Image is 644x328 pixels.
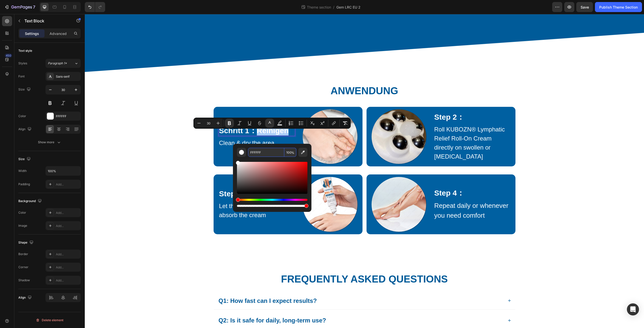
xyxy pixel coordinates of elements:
[183,69,377,85] h2: Rich Text Editor. Editing area: main
[291,150,294,156] span: %
[56,224,79,228] div: Add...
[218,95,273,150] img: gempages_567990503249806377-b70033f1-2fb6-48b8-9ca5-d4b86db59466.png
[627,303,639,315] div: Open Intercom Messenger
[18,316,81,324] button: Delete element
[134,111,211,122] div: Rich Text Editor. Editing area: main
[134,188,210,206] p: Let the roller massage & absorb the cream
[134,175,210,184] p: Step 3：
[2,2,37,12] button: 7
[48,61,67,66] span: Paragraph 1*
[5,54,12,58] div: 450
[38,140,61,145] div: Show more
[18,198,43,205] div: Background
[25,31,39,36] p: Settings
[349,111,425,147] p: Roll KUBOZN® Lymphatic Relief Roll-On Cream directly on swollen or [MEDICAL_DATA]
[33,4,35,10] p: 7
[18,86,32,93] div: Size
[333,5,334,10] span: /
[134,302,242,310] p: Q2: Is it safe for daily, long-term use?
[18,61,27,66] div: Styles
[349,98,425,108] p: Step 2：
[193,118,351,129] div: Editor contextual toolbar
[134,112,210,121] p: Schritt 1：
[287,163,342,218] img: gempages_567990503249806377-19c17109-f3e5-4082-9936-164bfe7b4041.png
[18,169,27,173] div: Width
[56,182,79,187] div: Add...
[56,114,79,119] div: FFFFFF
[581,5,589,9] span: Save
[134,124,211,134] div: Rich Text Editor. Editing area: main
[56,74,79,79] div: Sans-serif
[18,223,27,228] div: Image
[18,265,28,269] div: Corner
[18,182,30,186] div: Padding
[18,252,28,256] div: Border
[85,14,644,328] iframe: Design area
[237,199,307,201] div: Hue
[134,124,210,133] p: Clean & dry the area
[248,148,284,157] input: E.g FFFFFF
[287,95,342,150] img: gempages_567990503249806377-15aa8787-1516-4376-aba5-9c03926823ca.png
[336,5,360,10] span: Gem LRC EU 2
[56,278,79,283] div: Add...
[18,49,32,53] div: Text style
[306,5,332,10] span: Theme section
[85,2,105,12] div: Undo/Redo
[18,138,81,147] button: Show more
[18,278,30,283] div: Shadow
[18,239,34,246] div: Shape
[349,174,425,184] p: Step 4：
[18,114,26,118] div: Color
[129,258,431,272] h2: Frequently Asked Questions
[599,5,638,10] div: Publish Theme Section
[56,265,79,270] div: Add...
[50,31,67,36] p: Advanced
[18,210,26,215] div: Color
[172,112,204,121] strong: Reinigen
[595,2,642,12] button: Publish Theme Section
[56,211,79,215] div: Add...
[56,252,79,257] div: Add...
[246,71,313,82] strong: Anwendung
[218,163,273,218] img: gempages_567990503249806377-7303d451-3d55-43e4-9c6e-9820a7608e6b.png
[18,156,32,163] div: Size
[576,2,593,12] button: Save
[18,74,25,79] div: Font
[46,166,80,175] input: Auto
[134,283,232,291] p: Q1: How fast can I expect results?
[18,126,32,133] div: Align
[36,317,63,323] div: Delete element
[349,187,425,206] p: Repeat daily or whenever you need comfort
[18,294,33,301] div: Align
[183,69,376,84] p: ⁠⁠⁠⁠⁠⁠⁠
[46,59,81,68] button: Paragraph 1*
[24,18,67,24] p: Text Block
